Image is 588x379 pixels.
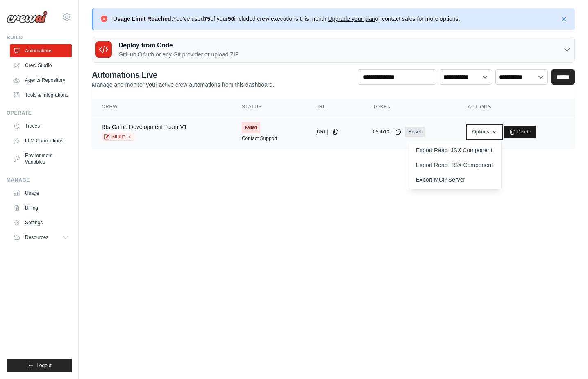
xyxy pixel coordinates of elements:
p: Manage and monitor your active crew automations from this dashboard. [92,81,274,89]
span: Resources [25,234,48,241]
h3: Deploy from Code [118,41,239,50]
a: Agents Repository [10,74,72,87]
a: Traces [10,120,72,133]
h2: Automations Live [92,69,274,81]
p: GitHub OAuth or any Git provider or upload ZIP [118,50,239,59]
th: Status [232,99,306,115]
strong: 50 [228,16,234,22]
a: Export React TSX Component [409,158,501,172]
button: Options [468,126,501,138]
span: Logout [36,362,52,369]
th: URL [306,99,363,115]
a: Studio [102,133,134,141]
a: Usage [10,187,72,200]
th: Crew [92,99,232,115]
button: Resources [10,231,72,244]
img: Logo [7,11,48,23]
a: Rts Game Development Team V1 [102,124,187,130]
a: Automations [10,44,72,57]
p: You've used of your included crew executions this month. or contact sales for more options. [113,15,460,23]
div: Build [7,34,72,41]
a: Settings [10,216,72,229]
iframe: Chat Widget [547,340,588,379]
a: Crew Studio [10,59,72,72]
strong: 75 [204,16,211,22]
a: Delete [504,126,536,138]
div: Manage [7,177,72,183]
div: Operate [7,110,72,116]
th: Actions [458,99,575,115]
button: Logout [7,359,72,372]
a: Contact Support [242,135,277,142]
strong: Usage Limit Reached: [113,16,173,22]
th: Token [363,99,458,115]
a: Tools & Integrations [10,88,72,102]
a: Billing [10,201,72,214]
a: Export MCP Server [409,172,501,187]
a: Environment Variables [10,149,72,169]
span: Failed [242,122,260,133]
a: LLM Connections [10,134,72,147]
a: Reset [405,127,424,137]
a: Upgrade your plan [328,16,375,22]
button: 05bb10... [373,129,402,135]
a: Export React JSX Component [409,143,501,158]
